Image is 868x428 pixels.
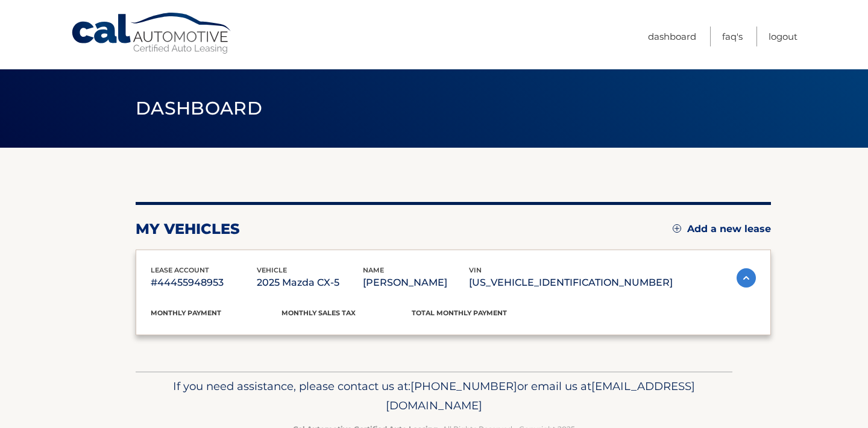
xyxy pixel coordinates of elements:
[648,27,696,46] a: Dashboard
[363,266,384,274] span: name
[257,274,363,291] p: 2025 Mazda CX-5
[386,379,695,412] span: [EMAIL_ADDRESS][DOMAIN_NAME]
[363,274,469,291] p: [PERSON_NAME]
[412,309,507,317] span: Total Monthly Payment
[281,309,356,317] span: Monthly sales Tax
[151,266,209,274] span: lease account
[71,12,233,55] a: Cal Automotive
[469,274,673,291] p: [US_VEHICLE_IDENTIFICATION_NUMBER]
[281,318,412,335] p: $0.00
[136,220,240,238] h2: my vehicles
[737,268,756,288] img: accordion-active.svg
[151,274,257,291] p: #44455948953
[410,379,517,393] span: [PHONE_NUMBER]
[673,223,771,235] a: Add a new lease
[151,309,221,317] span: Monthly Payment
[769,27,797,46] a: Logout
[412,318,542,335] p: $482.00
[469,266,482,274] span: vin
[151,318,281,335] p: $482.00
[143,377,725,415] p: If you need assistance, please contact us at: or email us at
[673,224,681,233] img: add.svg
[136,97,262,119] span: Dashboard
[722,27,743,46] a: FAQ's
[257,266,287,274] span: vehicle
